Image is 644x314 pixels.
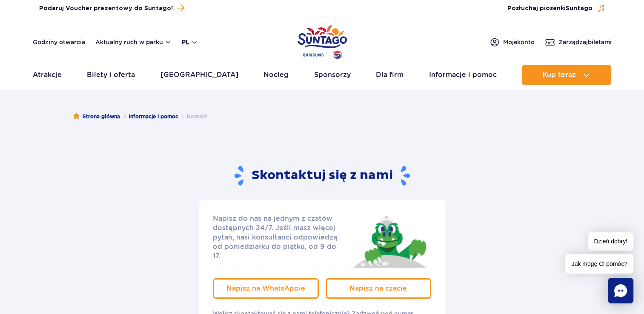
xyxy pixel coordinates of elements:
span: Dzień dobry! [588,232,633,251]
li: Kontakt [178,112,207,121]
a: Nocleg [263,65,289,85]
span: Podaruj Voucher prezentowy do Suntago! [39,4,173,13]
a: Park of Poland [298,21,347,60]
img: Jay [348,214,431,268]
a: Atrakcje [33,65,62,85]
span: Posłuchaj piosenki [507,4,592,13]
span: Napisz na czacie [349,284,407,292]
button: Kup teraz [522,65,611,85]
a: Sponsorzy [314,65,351,85]
a: Podaruj Voucher prezentowy do Suntago! [39,3,184,14]
a: [GEOGRAPHIC_DATA] [160,65,238,85]
button: Aktualny ruch w parku [95,39,172,46]
span: Suntago [566,6,592,11]
a: Mojekonto [489,37,535,47]
span: Napisz na WhatsAppie [226,284,305,292]
a: Strona główna [73,112,120,121]
h2: Skontaktuj się z nami [235,165,410,187]
a: Bilety i oferta [87,65,135,85]
a: Dla firm [376,65,404,85]
p: Napisz do nas na jednym z czatów dostępnych 24/7. Jeśli masz więcej pytań, nasi konsultanci odpow... [213,214,346,261]
span: Jak mogę Ci pomóc? [565,254,633,274]
a: Informacje i pomoc [429,65,497,85]
a: Zarządzajbiletami [545,37,612,47]
a: Godziny otwarcia [33,38,85,46]
button: Posłuchaj piosenkiSuntago [507,4,605,13]
button: pl [182,38,198,46]
span: Kup teraz [542,71,576,79]
div: Chat [608,278,633,303]
a: Napisz na czacie [326,278,432,299]
span: Zarządzaj biletami [558,38,612,46]
span: Moje konto [503,38,535,46]
a: Informacje i pomoc [129,112,178,121]
a: Napisz na WhatsAppie [213,278,319,299]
